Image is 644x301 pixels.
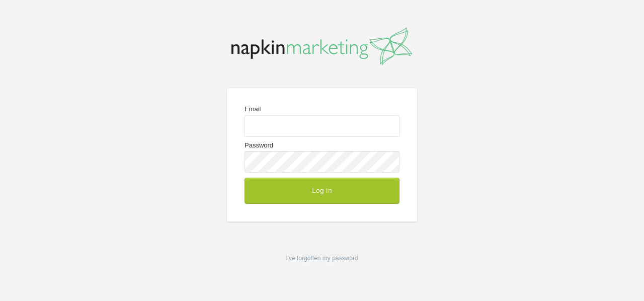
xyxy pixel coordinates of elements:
[245,151,399,173] input: Password
[286,255,358,262] a: I've forgotten my password
[245,106,399,136] label: Email
[245,178,399,204] button: Log In
[231,27,412,65] img: napkinmarketing-logo_20160520102043.png
[245,142,399,173] label: Password
[245,115,399,136] input: Email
